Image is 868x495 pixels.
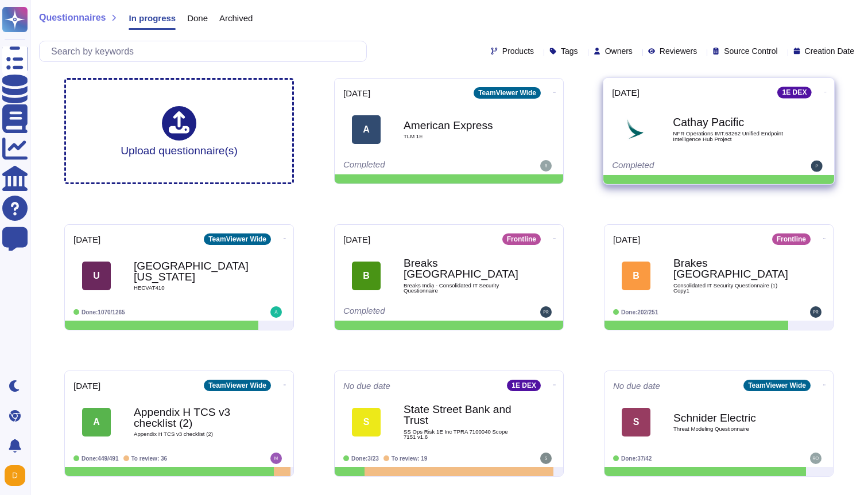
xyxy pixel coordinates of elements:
span: NFR Operations IMT.63262 Unified Endpoint Intelligence Hub Project [673,131,789,142]
div: S [622,408,650,436]
div: A [352,115,381,144]
span: In progress [129,14,176,22]
img: user [810,306,821,318]
span: No due date [613,381,660,390]
img: user [810,453,821,464]
span: Done: 202/251 [621,309,658,315]
span: [DATE] [613,235,640,244]
div: TeamViewer Wide [204,233,271,245]
span: Source Control [724,47,777,55]
img: user [540,306,552,318]
span: Archived [219,14,253,22]
b: Cathay Pacific [673,117,789,128]
span: Consolidated IT Security Questionnaire (1) Copy1 [673,283,788,294]
b: Appendix H TCS v3 checklist (2) [134,407,249,428]
span: Creation Date [805,47,854,55]
div: 1E DEX [507,380,541,391]
span: [DATE] [73,381,100,390]
div: Completed [343,160,484,172]
span: No due date [343,381,390,390]
span: HECVAT410 [134,285,249,291]
span: To review: 19 [392,455,428,462]
span: Tags [561,47,578,55]
span: Appendix H TCS v3 checklist (2) [134,431,249,437]
div: Completed [343,306,484,318]
span: [DATE] [73,235,100,244]
div: 1E DEX [777,87,811,98]
div: TeamViewer Wide [474,87,541,99]
img: user [540,453,552,464]
div: B [622,262,650,290]
input: Search by keywords [45,41,366,61]
b: American Express [404,120,518,131]
b: Breaks [GEOGRAPHIC_DATA] [404,258,518,279]
span: Owners [605,47,633,55]
img: user [811,161,823,172]
span: Done: 3/23 [351,455,379,462]
span: Breaks India - Consolidated IT Security Questionnaire [404,283,518,294]
b: Brakes [GEOGRAPHIC_DATA] [673,258,788,279]
span: To review: 36 [131,455,168,462]
span: Threat Modeling Questionnaire [673,426,788,432]
div: U [82,262,111,290]
div: TeamViewer Wide [743,380,811,391]
b: Schnider Electric [673,412,788,423]
span: [DATE] [343,235,370,244]
div: Frontline [502,233,541,245]
img: user [270,453,282,464]
div: TeamViewer Wide [204,380,271,391]
span: Reviewers [660,47,697,55]
span: [DATE] [343,89,370,98]
span: Done: 449/491 [82,455,119,462]
span: Products [502,47,534,55]
span: Questionnaires [39,13,106,22]
span: Done: 37/42 [621,455,652,462]
span: SS Ops Risk 1E Inc TPRA 7100040 Scope 7151 v1.6 [404,429,518,440]
button: user [2,463,33,488]
b: [GEOGRAPHIC_DATA][US_STATE] [134,260,249,282]
span: Done: 1070/1265 [82,309,125,315]
img: Logo [621,115,650,144]
span: [DATE] [612,88,640,97]
div: Upload questionnaire(s) [121,106,238,156]
b: State Street Bank and Trust [404,404,518,426]
img: user [270,306,282,318]
img: user [5,465,25,486]
div: Completed [612,161,754,172]
img: user [540,160,552,172]
div: A [82,408,111,436]
div: S [352,408,381,436]
div: Frontline [772,233,811,245]
span: TLM 1E [404,134,518,139]
div: B [352,262,381,290]
span: Done [187,14,208,22]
